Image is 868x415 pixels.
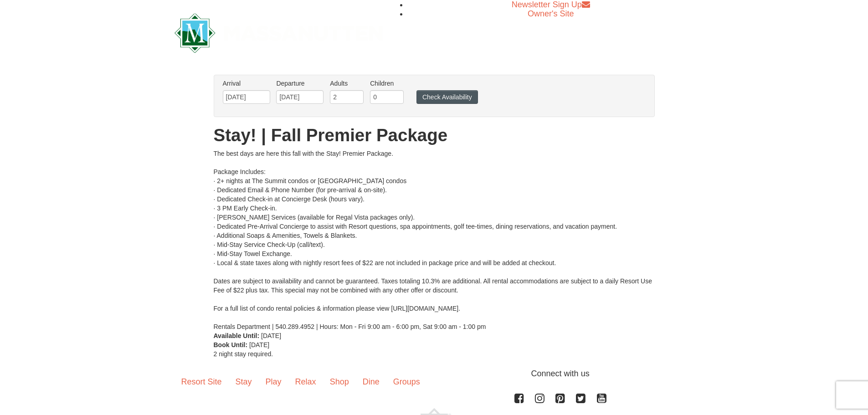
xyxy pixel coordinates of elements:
[288,368,323,396] a: Relax
[175,21,383,42] a: Massanutten Resort
[528,9,574,18] a: Owner's Site
[370,79,404,88] label: Children
[223,79,270,88] label: Arrival
[214,350,273,358] span: 2 night stay required.
[386,368,427,396] a: Groups
[214,149,655,331] div: The best days are here this fall with the Stay! Premier Package. Package Includes: · 2+ nights at...
[356,368,386,396] a: Dine
[416,90,478,104] button: Check Availability
[330,79,364,88] label: Adults
[276,79,324,88] label: Departure
[249,341,269,348] span: [DATE]
[175,368,694,380] p: Connect with us
[261,332,281,339] span: [DATE]
[175,368,229,396] a: Resort Site
[229,368,259,396] a: Stay
[175,13,383,53] img: Massanutten Resort Logo
[214,126,655,144] h1: Stay! | Fall Premier Package
[323,368,356,396] a: Shop
[214,332,260,339] strong: Available Until:
[214,341,248,348] strong: Book Until:
[259,368,288,396] a: Play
